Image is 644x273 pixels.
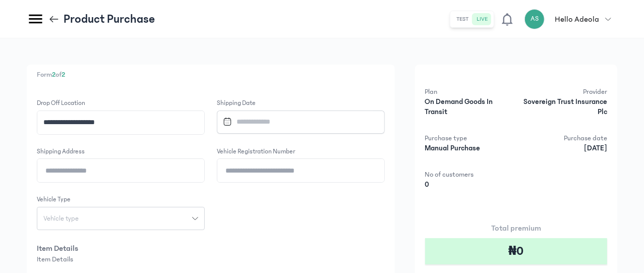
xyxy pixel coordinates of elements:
button: test [452,13,473,25]
p: Hello Adeola [555,13,599,25]
button: ASHello Adeola [524,9,617,29]
div: AS [524,9,545,29]
p: Product Purchase [64,11,155,27]
button: live [473,13,492,25]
